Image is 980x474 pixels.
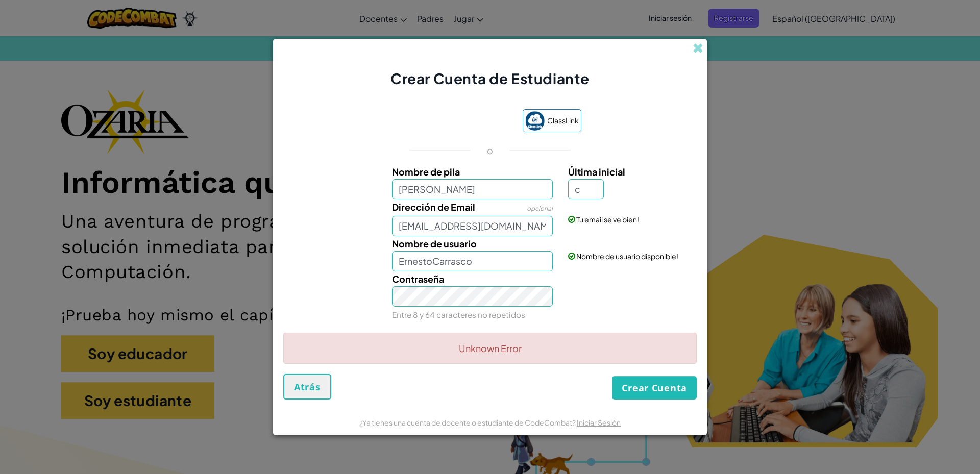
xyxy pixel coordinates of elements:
[568,166,625,178] span: Última inicial
[359,418,577,427] span: ¿Ya tienes una cuenta de docente o estudiante de CodeCombat?
[527,205,553,212] span: opcional
[547,113,579,128] span: ClassLink
[294,381,321,393] span: Atrás
[392,273,444,285] span: Contraseña
[576,215,639,224] span: Tu email se ve bien!
[576,252,678,261] span: Nombre de usuario disponible!
[577,418,621,427] a: Iniciar Sesión
[392,238,477,250] span: Nombre de usuario
[487,144,493,157] p: o
[283,374,331,400] button: Atrás
[390,69,590,87] span: Crear Cuenta de Estudiante
[525,111,545,131] img: classlink-logo-small.png
[392,201,475,213] span: Dirección de Email
[392,166,460,178] span: Nombre de pila
[392,310,525,319] small: Entre 8 y 64 caracteres no repetidos
[394,110,518,133] iframe: Botón Iniciar sesión con Google
[612,376,697,400] button: Crear Cuenta
[283,333,697,364] div: Unknown Error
